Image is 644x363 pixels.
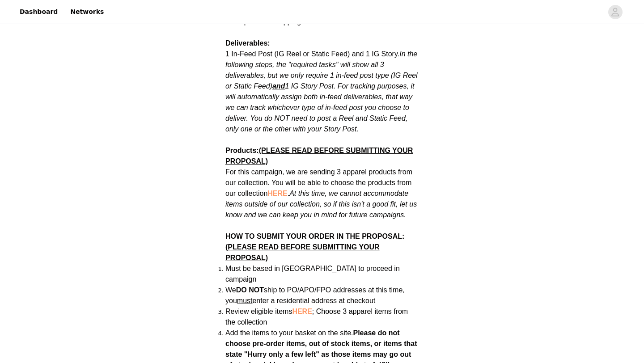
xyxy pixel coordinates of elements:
strong: Deliverables: [225,39,270,47]
span: Must be based in [GEOGRAPHIC_DATA] to proceed in campaign [225,265,400,283]
a: HERE [292,308,312,315]
div: avatar [611,5,619,19]
em: At this time, we cannot accommodate items outside of our collection, so if this isn't a good fit,... [225,190,417,219]
strong: and [272,82,285,90]
a: Networks [65,2,109,22]
span: ; Choose 3 apparel items from the collection [225,308,408,326]
a: Dashboard [14,2,63,22]
span: 1 In-Feed Post (IG Reel or Static Feed) and 1 IG Story. [225,50,418,133]
span: We ship to PO/APO/FPO addresses at this time, you enter a residential address at checkout [225,286,405,304]
em: In the following steps, the "required tasks" will show all 3 deliverables, but we only require 1 ... [225,50,418,133]
span: (PLEASE READ BEFORE SUBMITTING YOUR PROPOSAL) [225,243,380,262]
span: (PLEASE READ BEFORE SUBMITTING YOUR PROPOSAL) [225,147,413,165]
span: For this campaign, we are sending 3 apparel products from our collection. You will be able to cho... [225,168,417,219]
span: Add the items to your basket on the site. [225,329,353,337]
span: must [237,297,253,304]
span: Review eligible items [225,308,408,326]
a: HERE [267,190,287,197]
strong: DO NOT [236,286,264,294]
strong: HOW TO SUBMIT YOUR ORDER IN THE PROPOSAL: [225,232,404,262]
strong: Products: [225,147,413,165]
